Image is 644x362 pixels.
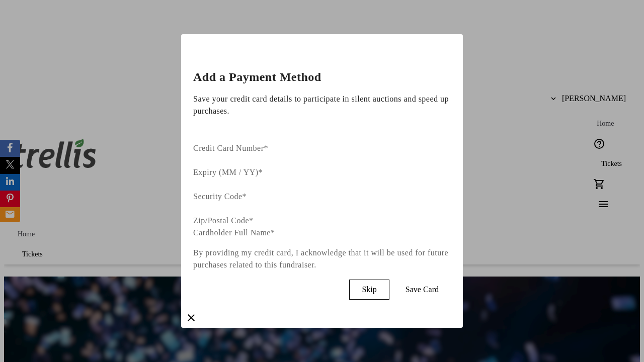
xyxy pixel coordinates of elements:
[193,227,451,239] div: Cardholder Full Name*
[406,285,439,294] span: Save Card
[181,308,201,328] button: close
[393,280,451,300] button: Save Card
[193,154,451,166] iframe: Secure payment input frame
[193,71,451,83] h2: Add a Payment Method
[193,93,451,117] p: Save your credit card details to participate in silent auctions and speed up purchases.
[193,215,451,227] div: Zip/Postal Code*
[349,280,389,300] button: Skip
[193,178,451,191] iframe: Secure payment input frame
[193,168,263,176] label: Expiry (MM / YY)*
[193,247,451,271] p: By providing my credit card, I acknowledge that it will be used for future purchases related to t...
[362,285,376,294] span: Skip
[193,203,451,215] iframe: Secure payment input frame
[193,192,247,201] label: Security Code*
[193,144,268,152] label: Credit Card Number*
